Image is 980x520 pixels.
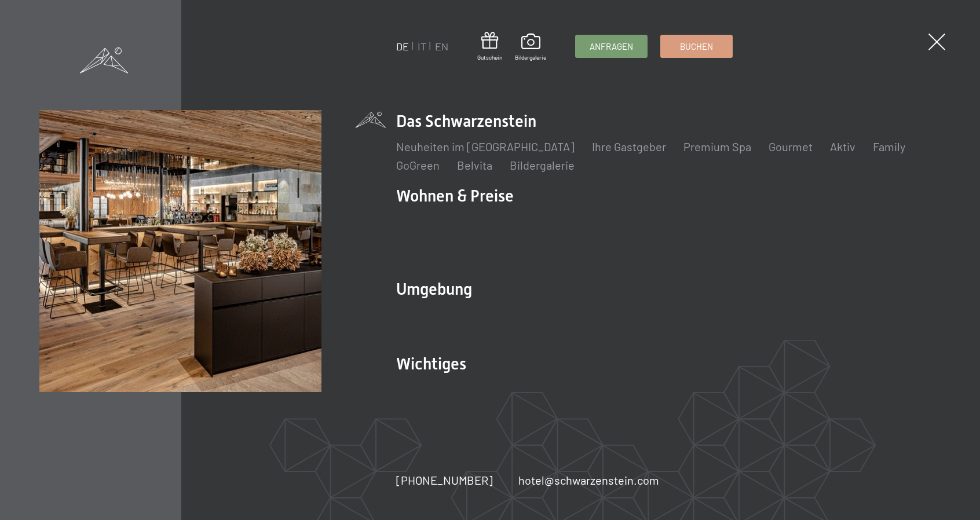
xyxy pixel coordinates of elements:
[418,40,426,53] a: IT
[510,158,575,172] a: Bildergalerie
[592,140,666,153] a: Ihre Gastgeber
[396,140,575,153] a: Neuheiten im [GEOGRAPHIC_DATA]
[396,472,493,488] a: [PHONE_NUMBER]
[590,41,633,53] span: Anfragen
[396,40,409,53] a: DE
[683,140,751,153] a: Premium Spa
[515,53,546,61] span: Bildergalerie
[769,140,813,153] a: Gourmet
[680,41,713,53] span: Buchen
[477,53,502,61] span: Gutschein
[661,35,732,57] a: Buchen
[518,472,659,488] a: hotel@schwarzenstein.com
[830,140,855,153] a: Aktiv
[457,158,492,172] a: Belvita
[477,32,502,61] a: Gutschein
[873,140,905,153] a: Family
[576,35,647,57] a: Anfragen
[396,473,493,487] span: [PHONE_NUMBER]
[39,110,321,392] img: Wellnesshotel Südtirol SCHWARZENSTEIN - Wellnessurlaub in den Alpen, Wandern und Wellness
[515,34,546,61] a: Bildergalerie
[396,158,440,172] a: GoGreen
[435,40,448,53] a: EN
